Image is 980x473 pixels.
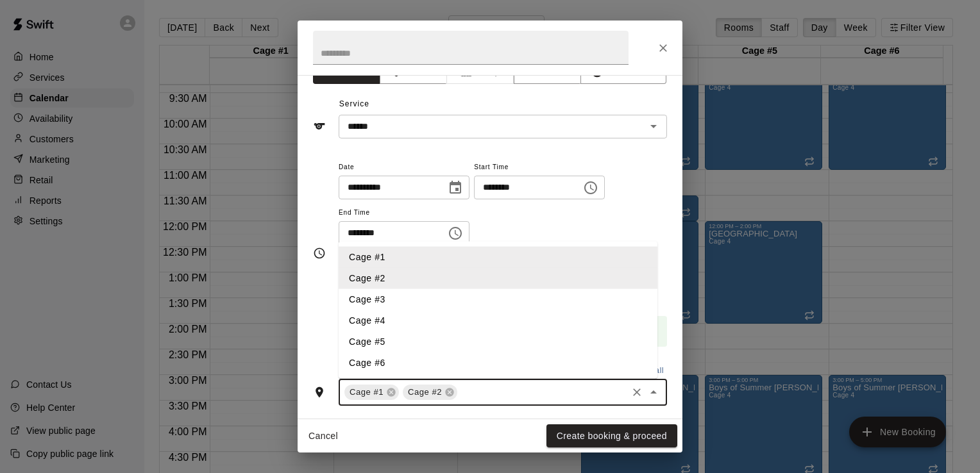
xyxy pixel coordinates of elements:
[339,416,667,436] span: Notes
[313,247,326,260] svg: Timing
[339,268,657,289] li: Cage #2
[403,385,457,400] div: Cage #2
[344,385,399,400] div: Cage #1
[303,424,344,448] button: Cancel
[474,159,605,176] span: Start Time
[443,220,468,246] button: Choose time, selected time is 11:15 AM
[339,289,657,310] li: Cage #3
[546,424,677,448] button: Create booking & proceed
[628,383,646,401] button: Clear
[339,159,469,176] span: Date
[339,204,469,222] span: End Time
[645,117,663,135] button: Open
[652,37,675,60] button: Close
[645,383,663,401] button: Close
[339,99,369,108] span: Service
[339,331,657,353] li: Cage #5
[403,386,447,399] span: Cage #2
[443,175,468,201] button: Choose date, selected date is Nov 16, 2025
[339,353,657,374] li: Cage #6
[313,120,326,133] svg: Service
[339,310,657,331] li: Cage #4
[344,386,389,399] span: Cage #1
[578,175,604,201] button: Choose time, selected time is 11:00 AM
[339,247,657,268] li: Cage #1
[313,386,326,399] svg: Rooms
